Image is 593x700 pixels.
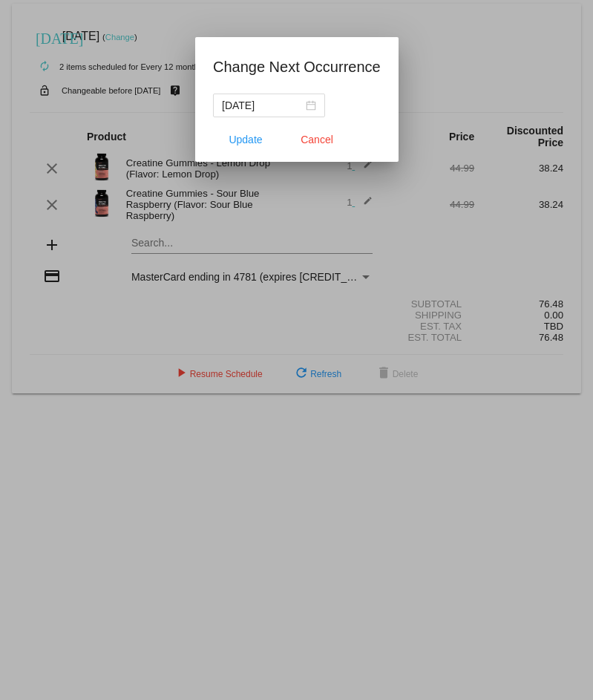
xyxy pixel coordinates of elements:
span: Cancel [301,134,333,145]
input: Select date [222,97,303,114]
button: Close dialog [284,126,350,153]
span: Update [229,134,262,145]
button: Update [213,126,278,153]
h1: Change Next Occurrence [213,55,381,79]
